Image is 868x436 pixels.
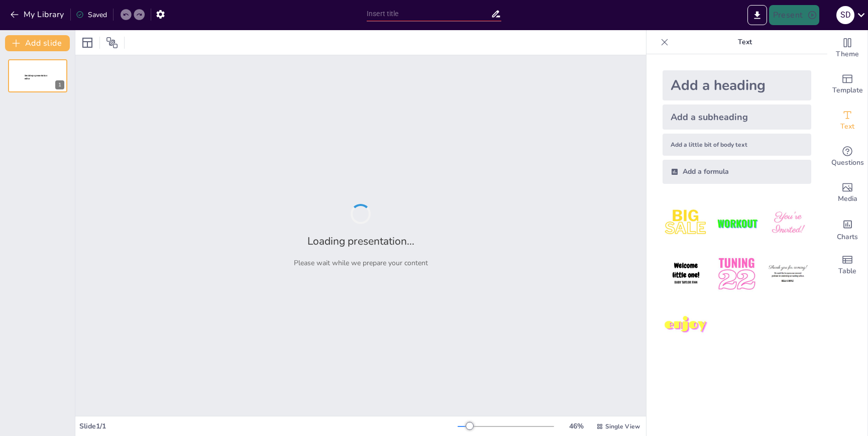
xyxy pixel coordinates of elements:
[769,5,819,25] button: Present
[827,30,867,66] div: Change the overall theme
[831,157,864,168] span: Questions
[663,302,709,349] img: 7.jpeg
[836,49,859,60] span: Theme
[605,422,640,430] span: Single View
[79,421,458,431] div: Slide 1 / 1
[673,30,817,54] p: Text
[747,5,767,25] button: Export to PowerPoint
[827,247,867,283] div: Add a table
[832,85,863,96] span: Template
[106,37,118,49] span: Position
[663,200,709,247] img: 1.jpeg
[79,35,95,51] div: Layout
[8,7,68,23] button: My Library
[564,421,588,431] div: 46 %
[663,70,811,100] div: Add a heading
[663,251,709,297] img: 4.jpeg
[838,266,856,277] span: Table
[837,232,858,243] span: Charts
[76,10,107,20] div: Saved
[307,234,414,248] h2: Loading presentation...
[765,251,811,297] img: 6.jpeg
[663,104,811,130] div: Add a subheading
[663,134,811,156] div: Add a little bit of body text
[827,102,867,139] div: Add text boxes
[713,251,760,297] img: 5.jpeg
[765,200,811,247] img: 3.jpeg
[827,211,867,247] div: Add charts and graphs
[827,175,867,211] div: Add images, graphics, shapes or video
[8,59,67,92] div: 1
[840,121,854,132] span: Text
[838,193,857,204] span: Media
[55,80,64,89] div: 1
[713,200,760,247] img: 2.jpeg
[5,35,70,51] button: Add slide
[367,7,491,21] input: Insert title
[663,160,811,184] div: Add a formula
[836,6,854,24] div: S D
[25,74,47,80] span: Sendsteps presentation editor
[294,258,428,268] p: Please wait while we prepare your content
[836,5,854,25] button: S D
[827,66,867,102] div: Add ready made slides
[827,139,867,175] div: Get real-time input from your audience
